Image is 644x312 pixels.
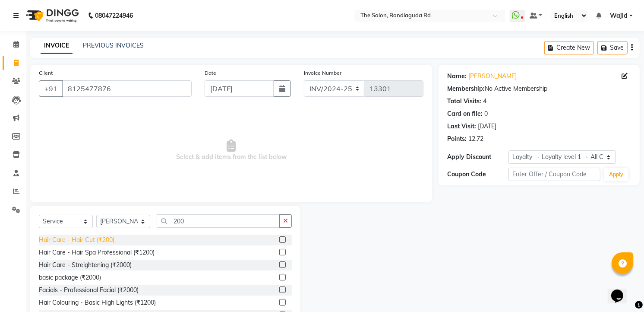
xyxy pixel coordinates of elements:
[447,122,476,131] div: Last Visit:
[508,168,600,181] input: Enter Offer / Coupon Code
[604,168,628,181] button: Apply
[41,38,73,54] a: INVOICE
[39,248,155,257] div: Hair Care - Hair Spa Professional (₹1200)
[478,122,496,131] div: [DATE]
[483,97,486,106] div: 4
[610,11,628,20] span: Wajid
[95,3,133,28] b: 08047224946
[447,134,467,143] div: Points:
[447,153,508,162] div: Apply Discount
[447,84,631,93] div: No Active Membership
[468,134,483,143] div: 12.72
[39,107,423,194] span: Select & add items from the list below
[447,97,481,106] div: Total Visits:
[608,277,635,303] iframe: chat widget
[157,214,280,228] input: Search or Scan
[39,80,63,97] button: +91
[62,80,192,97] input: Search by Name/Mobile/Email/Code
[39,236,114,245] div: Hair Care - Hair Cut (₹200)
[39,69,53,77] label: Client
[39,261,132,270] div: Hair Care - Streightening (₹2000)
[205,69,216,77] label: Date
[597,41,628,54] button: Save
[447,84,485,93] div: Membership:
[22,3,81,28] img: logo
[39,286,139,295] div: Facials - Professional Facial (₹2000)
[468,72,517,81] a: [PERSON_NAME]
[447,170,508,179] div: Coupon Code
[83,41,144,49] a: PREVIOUS INVOICES
[39,273,101,282] div: basic package (₹2000)
[484,109,488,118] div: 0
[447,109,483,118] div: Card on file:
[544,41,594,54] button: Create New
[304,69,341,77] label: Invoice Number
[447,72,467,81] div: Name:
[39,298,156,307] div: Hair Colouring - Basic High Lights (₹1200)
